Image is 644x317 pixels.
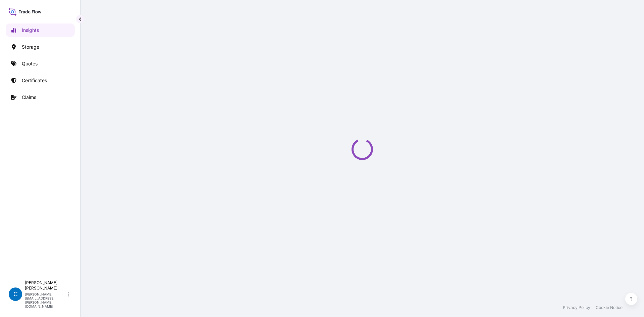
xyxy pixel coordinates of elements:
p: Quotes [22,60,38,67]
a: Cookie Notice [596,305,623,310]
a: Storage [6,40,75,54]
p: Insights [22,27,39,34]
span: C [13,291,18,298]
p: Claims [22,94,36,101]
p: Storage [22,44,39,50]
a: Insights [6,23,75,37]
p: Certificates [22,77,47,84]
a: Claims [6,91,75,104]
a: Certificates [6,74,75,87]
a: Quotes [6,57,75,70]
a: Privacy Policy [563,305,590,310]
p: [PERSON_NAME][EMAIL_ADDRESS][PERSON_NAME][DOMAIN_NAME] [25,292,66,308]
p: [PERSON_NAME] [PERSON_NAME] [25,280,66,291]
